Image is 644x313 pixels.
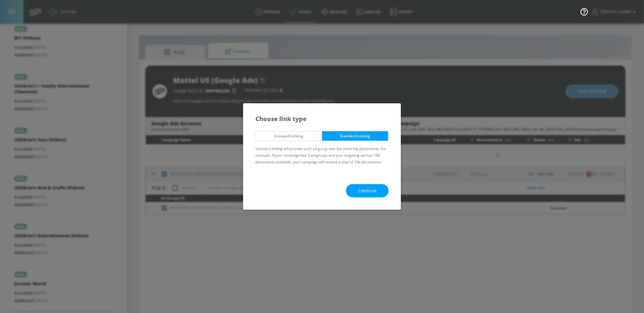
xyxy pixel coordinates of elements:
span: Continue [358,187,376,195]
button: Standard Linking [322,131,389,141]
h5: Choose link type [255,116,306,122]
p: Standard linking will provide each ad group with the same top placements. For example, if your ca... [255,145,389,165]
button: Continue [346,184,389,198]
span: Grouped Linking [260,133,317,139]
span: Standard Linking [327,133,384,139]
button: Open Resource Center [576,3,593,20]
button: Grouped Linking [255,131,322,141]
